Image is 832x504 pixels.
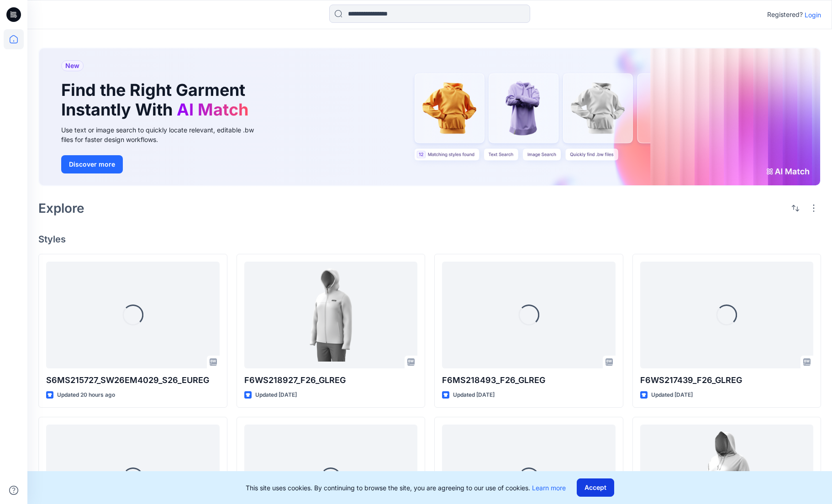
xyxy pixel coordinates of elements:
[61,125,267,144] div: Use text or image search to quickly locate relevant, editable .bw files for faster design workflows.
[246,483,566,493] p: This site uses cookies. By continuing to browse the site, you are agreeing to our use of cookies.
[38,234,821,245] h4: Styles
[177,100,248,120] span: AI Match
[442,374,616,387] p: F6MS218493_F26_GLREG
[577,478,614,497] button: Accept
[244,374,418,387] p: F6WS218927_F26_GLREG
[38,201,84,215] h2: Explore
[651,390,693,400] p: Updated [DATE]
[453,390,495,400] p: Updated [DATE]
[244,262,418,368] a: F6WS218927_F26_GLREG
[767,9,803,20] p: Registered?
[805,10,821,20] p: Login
[57,390,115,400] p: Updated 20 hours ago
[255,390,297,400] p: Updated [DATE]
[65,60,79,71] span: New
[61,80,253,120] h1: Find the Right Garment Instantly With
[61,155,123,173] button: Discover more
[532,484,566,492] a: Learn more
[640,374,814,387] p: F6WS217439_F26_GLREG
[46,374,220,387] p: S6MS215727_SW26EM4029_S26_EUREG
